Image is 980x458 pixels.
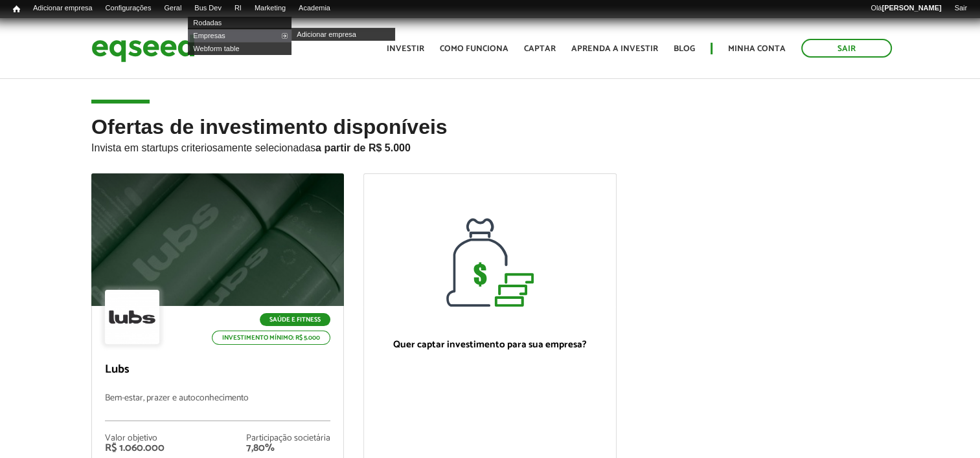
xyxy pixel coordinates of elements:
[801,39,892,58] a: Sair
[315,142,411,153] strong: a partir de R$ 5.000
[524,45,556,53] a: Captar
[105,393,330,421] p: Bem-estar, prazer e autoconhecimento
[440,45,508,53] a: Como funciona
[27,3,99,14] a: Adicionar empresa
[91,138,889,154] p: Invista em startups criteriosamente selecionadas
[91,31,195,65] img: EqSeed
[105,363,330,377] p: Lubs
[228,3,248,14] a: RI
[212,331,330,345] p: Investimento mínimo: R$ 5.000
[882,4,941,12] strong: [PERSON_NAME]
[571,45,658,53] a: Aprenda a investir
[188,3,228,14] a: Bus Dev
[246,434,330,443] div: Participação societária
[6,3,27,16] a: Início
[99,3,158,14] a: Configurações
[260,313,330,326] p: Saúde e Fitness
[105,443,165,453] div: R$ 1.060.000
[377,339,602,351] p: Quer captar investimento para sua empresa?
[13,5,20,14] span: Início
[292,3,337,14] a: Academia
[248,3,292,14] a: Marketing
[728,45,786,53] a: Minha conta
[674,45,695,53] a: Blog
[157,3,188,14] a: Geral
[948,3,974,14] a: Sair
[864,3,948,14] a: Olá[PERSON_NAME]
[387,45,424,53] a: Investir
[91,116,889,173] h2: Ofertas de investimento disponíveis
[246,443,330,453] div: 7,80%
[105,434,165,443] div: Valor objetivo
[188,16,291,29] a: Rodadas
